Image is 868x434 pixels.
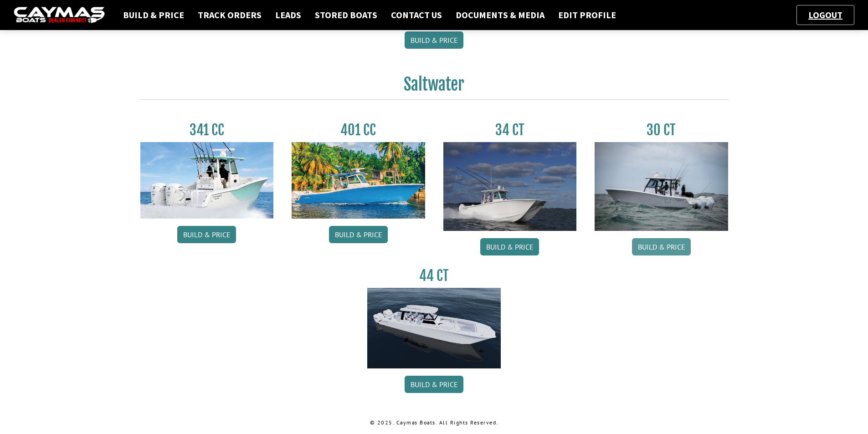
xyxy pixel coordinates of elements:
[118,9,189,21] a: Build & Price
[405,31,463,49] a: Build & Price
[329,226,388,243] a: Build & Price
[271,9,306,21] a: Leads
[292,142,425,219] img: 401CC_thumb.pg.jpg
[292,122,425,138] h3: 401 CC
[443,142,577,231] img: Caymas_34_CT_pic_1.jpg
[443,122,577,138] h3: 34 CT
[554,9,621,21] a: Edit Profile
[480,238,539,255] a: Build & Price
[595,122,728,138] h3: 30 CT
[310,9,382,21] a: Stored Boats
[386,9,447,21] a: Contact Us
[140,419,728,427] p: © 2025. Caymas Boats. All Rights Reserved.
[595,142,728,231] img: 30_CT_photo_shoot_for_caymas_connect.jpg
[140,122,274,138] h3: 341 CC
[140,74,728,100] h2: Saltwater
[367,288,501,369] img: 44ct_background.png
[451,9,549,21] a: Documents & Media
[405,376,463,393] a: Build & Price
[367,267,501,284] h3: 44 CT
[804,9,847,20] a: Logout
[193,9,266,21] a: Track Orders
[632,238,691,255] a: Build & Price
[140,142,274,219] img: 341CC-thumbjpg.jpg
[177,226,236,243] a: Build & Price
[14,7,105,24] img: caymas-dealer-connect-2ed40d3bc7270c1d8d7ffb4b79bf05adc795679939227970def78ec6f6c03838.gif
